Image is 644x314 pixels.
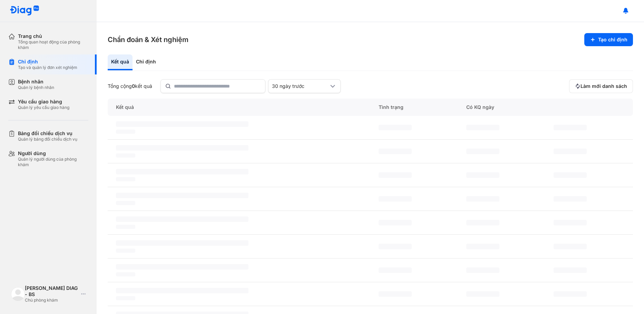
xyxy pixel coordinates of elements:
[25,297,78,303] div: Chủ phòng khám
[584,33,633,46] button: Tạo chỉ định
[580,83,627,89] span: Làm mới danh sách
[379,267,412,273] span: ‌
[569,79,633,93] button: Làm mới danh sách
[116,249,135,253] span: ‌
[116,201,135,205] span: ‌
[116,272,135,276] span: ‌
[466,172,499,178] span: ‌
[116,216,248,222] span: ‌
[370,99,458,116] div: Tình trạng
[116,130,135,134] span: ‌
[116,240,248,246] span: ‌
[18,130,77,136] div: Bảng đối chiếu dịch vụ
[133,54,159,70] div: Chỉ định
[466,244,499,249] span: ‌
[18,150,88,156] div: Người dùng
[18,39,88,50] div: Tổng quan hoạt động của phòng khám
[116,193,248,198] span: ‌
[554,172,587,178] span: ‌
[116,177,135,181] span: ‌
[18,105,69,110] div: Quản lý yêu cầu giao hàng
[116,288,248,293] span: ‌
[116,169,248,174] span: ‌
[554,196,587,202] span: ‌
[108,35,188,44] h3: Chẩn đoán & Xét nghiệm
[379,125,412,130] span: ‌
[466,125,499,130] span: ‌
[11,287,25,301] img: logo
[108,83,152,89] div: Tổng cộng kết quả
[132,83,135,89] span: 0
[108,99,370,116] div: Kết quả
[116,145,248,151] span: ‌
[554,267,587,273] span: ‌
[272,83,329,89] div: 30 ngày trước
[379,220,412,225] span: ‌
[108,54,133,70] div: Kết quả
[18,136,77,142] div: Quản lý bảng đối chiếu dịch vụ
[116,153,135,158] span: ‌
[116,225,135,229] span: ‌
[379,291,412,297] span: ‌
[10,6,39,16] img: logo
[18,65,77,70] div: Tạo và quản lý đơn xét nghiệm
[466,267,499,273] span: ‌
[18,33,88,39] div: Trang chủ
[554,220,587,225] span: ‌
[379,172,412,178] span: ‌
[554,149,587,154] span: ‌
[554,244,587,249] span: ‌
[379,244,412,249] span: ‌
[466,220,499,225] span: ‌
[18,59,77,65] div: Chỉ định
[379,149,412,154] span: ‌
[466,149,499,154] span: ‌
[116,296,135,300] span: ‌
[18,99,69,105] div: Yêu cầu giao hàng
[458,99,546,116] div: Có KQ ngày
[116,264,248,270] span: ‌
[466,291,499,297] span: ‌
[25,285,78,297] div: [PERSON_NAME] DIAG - BS
[18,156,88,168] div: Quản lý người dùng của phòng khám
[466,196,499,202] span: ‌
[554,125,587,130] span: ‌
[554,291,587,297] span: ‌
[18,85,54,90] div: Quản lý bệnh nhân
[379,196,412,202] span: ‌
[116,121,248,127] span: ‌
[18,79,54,85] div: Bệnh nhân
